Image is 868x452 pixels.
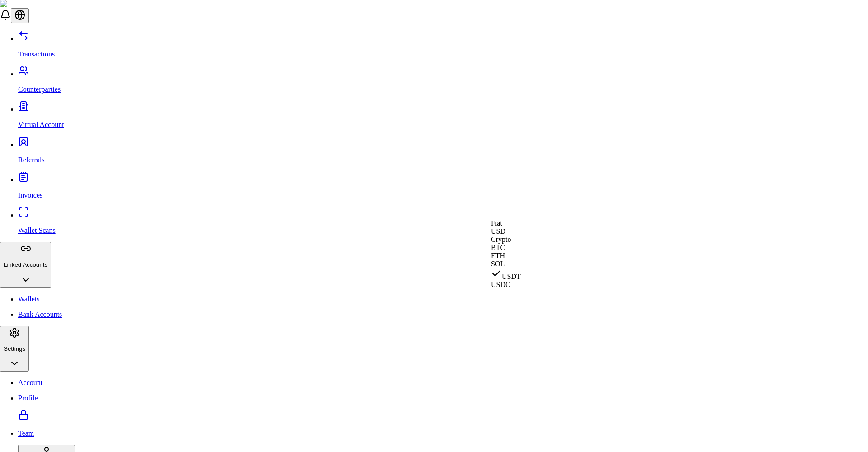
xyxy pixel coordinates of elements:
[491,252,505,259] span: ETH
[491,260,505,268] span: SOL
[491,219,521,227] div: Fiat
[491,227,505,235] span: USD
[502,273,521,280] span: USDT
[491,244,505,251] span: BTC
[491,281,510,288] span: USDC
[491,235,521,244] div: Crypto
